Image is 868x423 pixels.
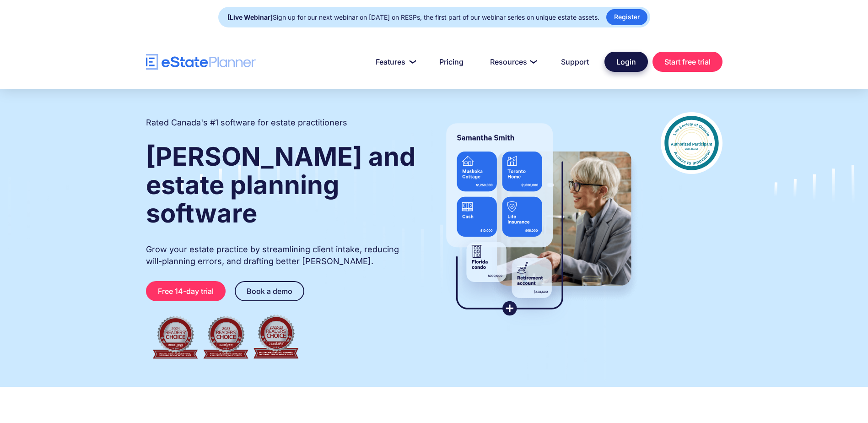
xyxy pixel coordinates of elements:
[227,13,273,21] strong: [Live Webinar]
[146,141,415,229] strong: [PERSON_NAME] and estate planning software
[652,52,722,72] a: Start free trial
[604,52,648,72] a: Login
[146,54,256,70] a: home
[435,112,642,327] img: estate planner showing wills to their clients, using eState Planner, a leading estate planning so...
[235,281,304,301] a: Book a demo
[428,53,474,71] a: Pricing
[146,117,347,129] h2: Rated Canada's #1 software for estate practitioners
[227,11,599,24] div: Sign up for our next webinar on [DATE] on RESPs, the first part of our webinar series on unique e...
[365,53,424,71] a: Features
[146,244,417,267] p: Grow your estate practice by streamlining client intake, reducing will-planning errors, and draft...
[146,281,226,301] a: Free 14-day trial
[606,9,647,25] a: Register
[479,53,545,71] a: Resources
[550,53,600,71] a: Support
